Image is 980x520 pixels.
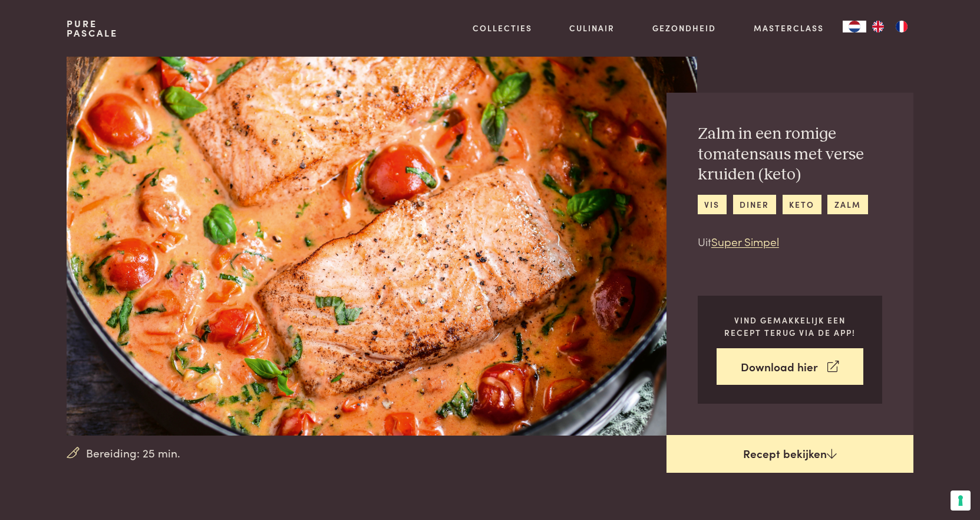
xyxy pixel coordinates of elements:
div: Language [843,21,866,32]
aside: Language selected: Nederlands [843,21,913,32]
a: FR [890,21,913,32]
a: vis [698,195,727,214]
h2: Zalm in een romige tomatensaus met verse kruiden (keto) [698,124,882,185]
a: Collecties [473,22,532,34]
a: Masterclass [754,22,824,34]
a: Culinair [569,22,615,34]
img: Zalm in een romige tomatensaus met verse kruiden (keto) [67,57,697,436]
a: EN [866,21,890,32]
p: Uit [698,233,882,250]
a: Super Simpel [711,233,779,249]
a: NL [843,21,866,32]
a: Download hier [717,348,863,385]
a: diner [733,195,776,214]
ul: Language list [866,21,913,32]
span: Bereiding: 25 min. [86,444,180,462]
a: keto [783,195,821,214]
a: Recept bekijken [666,435,913,473]
a: Gezondheid [652,22,716,34]
a: zalm [827,195,867,214]
p: Vind gemakkelijk een recept terug via de app! [717,314,863,338]
button: Uw voorkeuren voor toestemming voor trackingtechnologieën [951,490,971,511]
a: PurePascale [67,19,118,38]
